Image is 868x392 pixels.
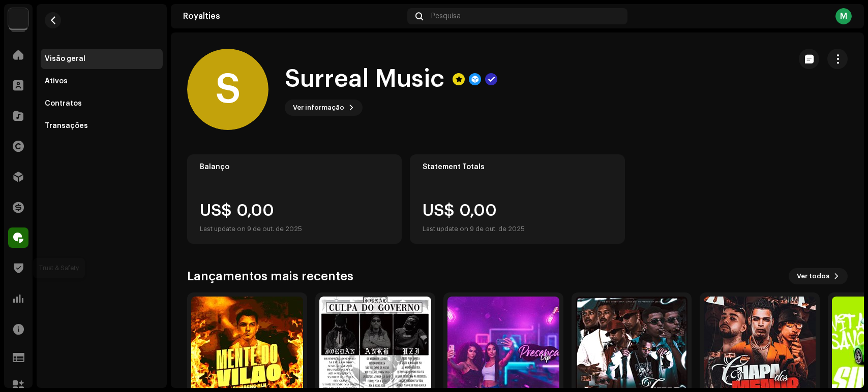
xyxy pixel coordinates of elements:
re-m-nav-item: Contratos [41,93,163,114]
re-o-card-value: Balanço [187,154,402,244]
div: Transações [45,122,88,130]
div: Last update on 9 de out. de 2025 [423,223,525,235]
div: Last update on 9 de out. de 2025 [200,223,302,235]
h3: Lançamentos mais recentes [187,268,353,284]
span: Ver informação [293,97,344,118]
div: Royalties [183,12,403,20]
re-m-nav-item: Visão geral [41,49,163,69]
re-o-card-value: Statement Totals [410,154,624,244]
div: Ativos [45,77,68,85]
div: Balanço [200,163,389,171]
img: 730b9dfe-18b5-4111-b483-f30b0c182d82 [8,8,28,28]
re-m-nav-item: Transações [41,116,163,136]
div: Visão geral [45,55,85,63]
span: Ver todos [797,266,829,286]
re-m-nav-item: Ativos [41,71,163,91]
h1: Surreal Music [285,63,444,95]
div: S [187,49,268,130]
div: M [835,8,852,24]
div: Statement Totals [423,163,612,171]
div: Contratos [45,100,82,108]
button: Ver todos [789,268,848,284]
span: Pesquisa [431,12,461,20]
button: Ver informação [285,100,363,116]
